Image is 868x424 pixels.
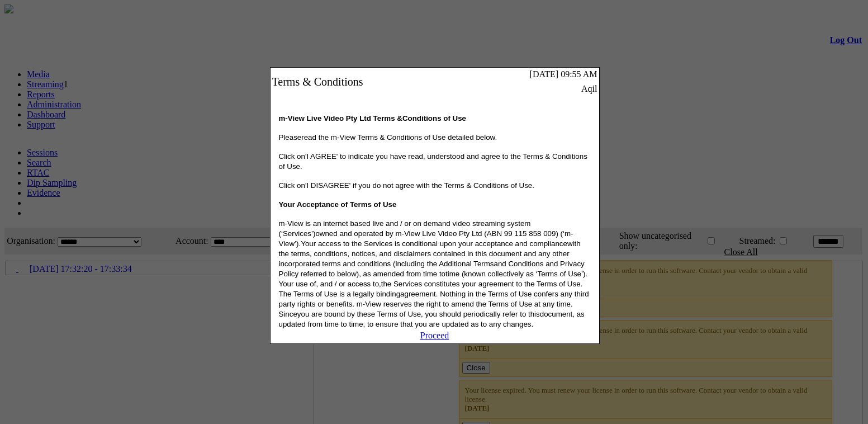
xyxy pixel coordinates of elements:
span: m-View is an internet based live and / or on demand video streaming system (‘Services’)owned and ... [279,219,589,328]
td: [DATE] 09:55 AM [459,69,597,80]
a: Proceed [420,331,449,340]
span: Click on'I AGREE' to indicate you have read, understood and agree to the Terms & Conditions of Use. [279,152,587,171]
td: Aqil [459,83,597,95]
span: m-View Live Video Pty Ltd Terms &Conditions of Use [279,114,466,123]
span: Your Acceptance of Terms of Use [279,200,397,209]
div: Terms & Conditions [272,76,458,88]
span: Click on'I DISAGREE' if you do not agree with the Terms & Conditions of Use. [279,181,534,190]
span: Pleaseread the m-View Terms & Conditions of Use detailed below. [279,133,497,142]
